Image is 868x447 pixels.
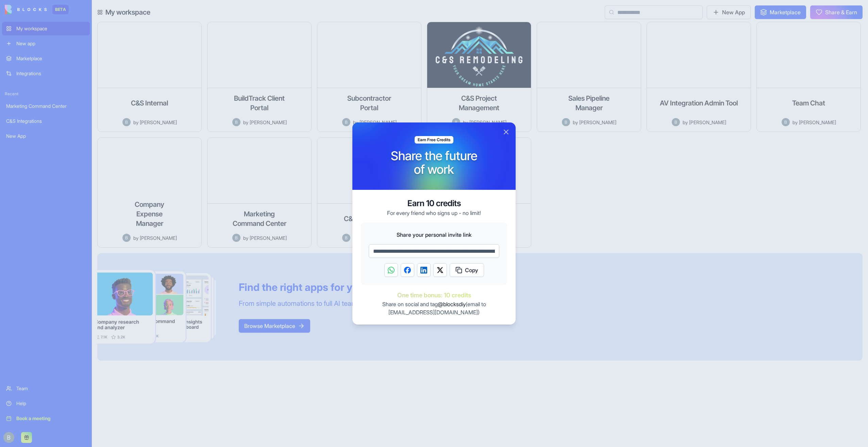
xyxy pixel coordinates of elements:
[420,267,427,274] img: LinkedIn
[450,263,484,277] button: Copy
[433,263,447,277] button: Share on Twitter
[388,267,395,274] img: WhatsApp
[465,266,478,274] span: Copy
[391,149,478,176] h1: Share the future of work
[384,263,398,277] button: Share on WhatsApp
[401,263,414,277] button: Share on Facebook
[388,309,478,316] a: [EMAIL_ADDRESS][DOMAIN_NAME]
[387,198,481,209] h3: Earn 10 credits
[437,267,444,274] img: Twitter
[361,291,507,300] span: One time bonus: 10 credits
[418,137,450,143] span: Earn Free Credits
[404,267,411,274] img: Facebook
[387,209,481,217] p: For every friend who signs up - no limit!
[438,301,466,308] span: @blocksdiy
[361,300,507,316] p: Share on social and tag (email to )
[369,231,499,239] span: Share your personal invite link
[417,263,431,277] button: Share on LinkedIn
